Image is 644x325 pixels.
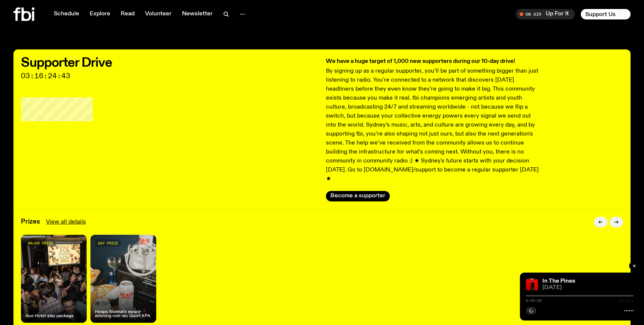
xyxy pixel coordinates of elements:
[516,9,575,19] button: On AirUp For It
[98,241,118,245] span: day prize
[21,57,318,69] h2: Supporter Drive
[526,299,542,303] span: 0:00:00
[141,9,176,19] a: Volunteer
[326,67,541,183] p: By signing up as a regular supporter, you’ll be part of something bigger than just listening to r...
[46,218,86,227] a: View all details
[178,9,217,19] a: Newsletter
[542,285,634,291] span: [DATE]
[585,11,616,18] span: Support Us
[326,57,541,66] h3: We have a huge target of 1,000 new supporters during our 10-day drive!
[49,9,84,19] a: Schedule
[25,314,74,318] h4: Ace Hotel stay package
[326,191,390,201] button: Become a supporter
[542,278,575,284] a: In The Pines
[581,9,631,19] button: Support Us
[85,9,115,19] a: Explore
[28,241,53,245] span: major prize
[21,73,318,79] span: 03:16:24:43
[95,310,152,318] h4: Heaps Normal's award-winning non-alc Quiet XPA
[21,219,40,225] h3: Prizes
[618,299,634,303] span: -:--:--
[116,9,139,19] a: Read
